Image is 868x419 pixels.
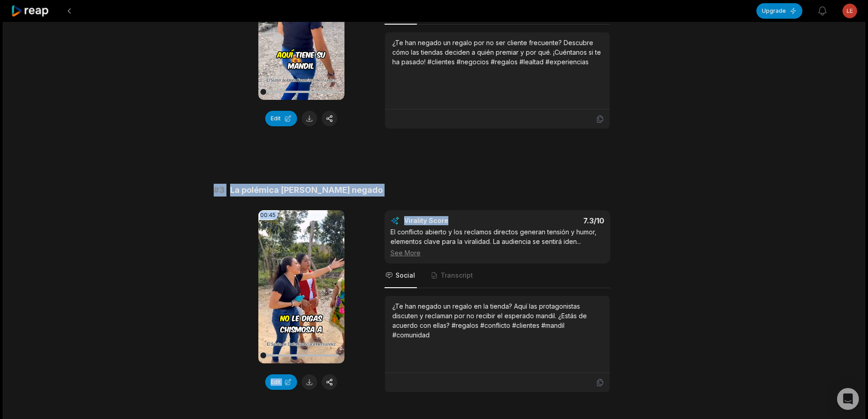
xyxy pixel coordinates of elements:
[265,111,297,126] button: Edit
[392,301,602,340] div: ¿Te han negado un regalo en la tienda? Aquí las protagonistas discuten y reclaman por no recibir ...
[385,264,610,288] nav: Tabs
[258,210,344,363] video: Your browser does not support mp4 format.
[214,184,225,197] span: # 3
[756,3,802,19] button: Upgrade
[265,374,297,390] button: Edit
[441,271,473,280] span: Transcript
[392,38,602,67] div: ¿Te han negado un regalo por no ser cliente frecuente? Descubre cómo las tiendas deciden a quién ...
[395,271,415,280] span: Social
[837,388,859,410] div: Open Intercom Messenger
[506,216,604,225] div: 7.3 /10
[390,248,604,258] div: See More
[390,227,604,258] div: El conflicto abierto y los reclamos directos generan tensión y humor, elementos clave para la vir...
[230,184,383,197] span: La polémica [PERSON_NAME] negado
[404,216,502,225] div: Virality Score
